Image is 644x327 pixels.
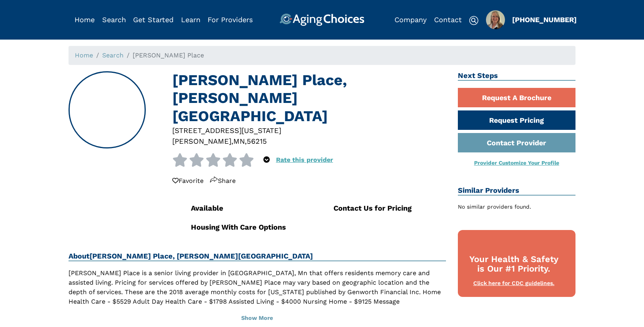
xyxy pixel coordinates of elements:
h1: [PERSON_NAME] Place, [PERSON_NAME][GEOGRAPHIC_DATA] [172,71,446,125]
p: [PERSON_NAME] Place is a senior living provider in [GEOGRAPHIC_DATA], Mn that offers residents me... [69,268,446,316]
a: For Providers [208,15,253,24]
span: [PERSON_NAME] Place [133,51,204,59]
a: Search [102,51,124,59]
img: search-icon.svg [469,16,478,25]
div: Your Health & Safety is Our #1 Priority. [466,255,562,274]
div: Favorite [172,176,204,186]
div: Contact Us for Pricing [333,203,446,213]
img: AgingChoices [280,13,364,26]
a: Learn [181,15,200,24]
img: 0d6ac745-f77c-4484-9392-b54ca61ede62.jpg [486,10,505,29]
h2: Similar Providers [458,186,576,196]
div: Available [191,203,303,213]
a: Get Started [133,15,173,24]
a: Search [102,15,126,24]
button: Show More [69,310,446,327]
a: Request Pricing [458,110,576,130]
span: [PERSON_NAME] [172,137,231,145]
div: [STREET_ADDRESS][US_STATE] [172,125,446,136]
a: Home [75,51,93,59]
div: Click here for CDC guidelines. [466,279,562,287]
a: Company [394,15,427,24]
nav: breadcrumb [69,46,575,65]
span: , [231,137,233,145]
a: Rate this provider [276,156,333,163]
h2: About [PERSON_NAME] Place, [PERSON_NAME][GEOGRAPHIC_DATA] [69,252,446,261]
div: Popover trigger [486,10,505,29]
a: [PHONE_NUMBER] [512,15,577,24]
div: Housing With Care Options [191,222,303,232]
h2: Next Steps [458,71,576,81]
div: Share [210,176,236,186]
span: , [245,137,247,145]
div: 56215 [247,136,267,146]
a: Home [74,15,95,24]
span: MN [233,137,245,145]
a: Request A Brochure [458,88,576,107]
a: Provider Customize Your Profile [474,160,559,166]
a: Contact [434,15,462,24]
div: Popover trigger [263,153,270,167]
a: Contact Provider [458,133,576,152]
div: Popover trigger [102,13,126,26]
div: No similar providers found. [458,203,576,211]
